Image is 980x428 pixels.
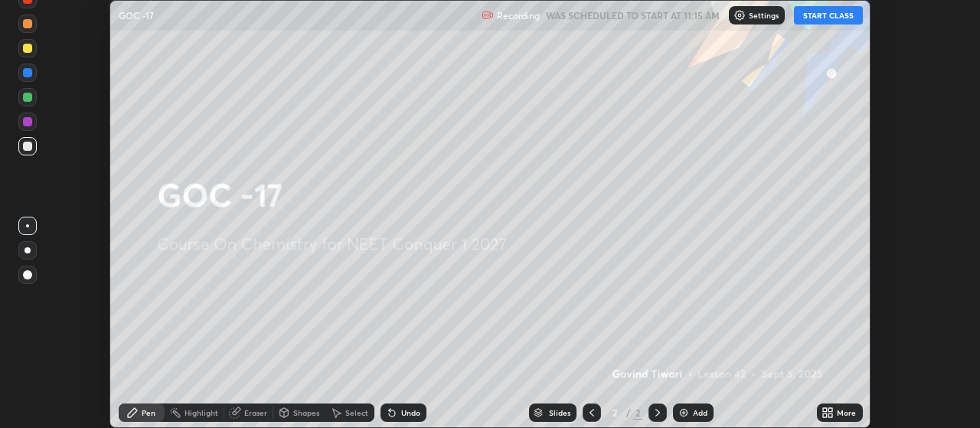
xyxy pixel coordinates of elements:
[678,407,690,419] img: add-slide-button
[482,9,494,21] img: recording.375f2c34.svg
[244,409,267,417] div: Eraser
[119,9,154,21] p: GOC -17
[345,409,368,417] div: Select
[293,409,319,417] div: Shapes
[626,408,630,417] div: /
[497,10,540,21] p: Recording
[607,408,622,417] div: 2
[185,409,218,417] div: Highlight
[794,6,863,25] button: START CLASS
[549,409,570,417] div: Slides
[401,409,420,417] div: Undo
[733,9,746,21] img: class-settings-icons
[749,11,779,19] p: Settings
[546,8,720,22] h5: WAS SCHEDULED TO START AT 11:15 AM
[633,406,642,420] div: 2
[837,409,856,417] div: More
[142,409,155,417] div: Pen
[693,409,707,417] div: Add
